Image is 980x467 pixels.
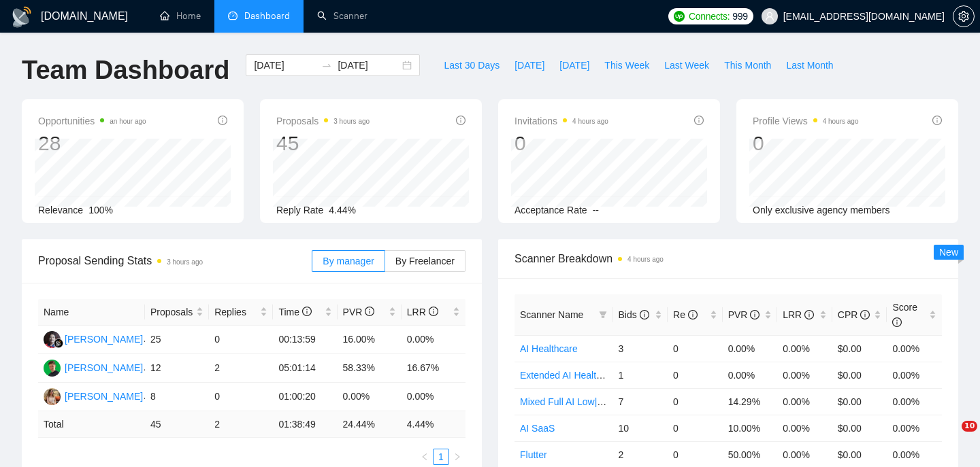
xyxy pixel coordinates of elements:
span: Connects: [689,9,730,24]
td: 24.44 % [338,411,402,438]
span: Proposal Sending Stats [38,252,312,269]
div: [PERSON_NAME] [65,360,143,375]
span: PVR [343,307,375,317]
img: gigradar-bm.png [54,339,63,348]
span: Scanner Breakdown [514,250,942,267]
td: Total [38,411,145,438]
td: 0 [209,383,273,411]
td: 0.00% [777,388,832,415]
td: 0 [668,335,723,362]
span: 4.44% [329,205,356,215]
td: 16.00% [338,326,402,354]
td: $0.00 [832,335,887,362]
span: CPR [838,309,870,320]
td: 00:13:59 [273,326,337,354]
span: swap-right [321,60,332,71]
button: left [416,449,433,465]
td: 16.67% [402,354,465,383]
button: [DATE] [552,54,597,76]
span: info-circle [932,116,942,125]
span: Proposals [150,305,193,319]
a: AI Healthcare [520,343,578,354]
td: 01:38:49 [273,411,337,438]
iframe: Intercom live chat [934,421,966,453]
span: info-circle [429,307,438,316]
span: Last Month [786,58,833,73]
span: info-circle [694,116,704,125]
input: Start date [254,58,316,73]
td: $0.00 [832,362,887,388]
span: Time [278,307,311,317]
span: dashboard [228,11,238,20]
span: info-circle [365,307,374,316]
span: info-circle [860,310,870,319]
a: homeHome [160,10,201,22]
span: By manager [323,256,374,266]
button: Last 30 Days [436,54,507,76]
span: 999 [732,9,747,24]
img: AV [44,388,61,405]
td: 1 [612,362,668,388]
td: 0.00% [723,362,778,388]
span: info-circle [892,317,902,327]
span: LRR [783,309,814,320]
span: setting [953,11,974,22]
input: End date [338,58,399,73]
span: right [453,453,461,461]
td: 0.00% [402,326,465,354]
td: 0.00% [887,335,942,362]
span: 100% [88,205,113,215]
td: 8 [145,383,209,411]
span: to [321,60,332,71]
button: setting [953,5,975,27]
a: setting [953,11,975,22]
img: SS [44,331,61,348]
span: Last 30 Days [444,58,500,73]
a: AI SaaS [520,423,555,434]
td: 0.00% [887,388,942,415]
td: 12 [145,354,209,383]
span: Replies [214,305,257,319]
div: [PERSON_NAME] [65,389,143,404]
td: 0 [668,362,723,388]
td: 0.00% [887,362,942,388]
span: left [421,453,429,461]
td: 10.00% [723,415,778,441]
td: 0.00% [887,415,942,441]
td: 0 [209,326,273,354]
td: 2 [209,354,273,383]
span: Score [892,302,917,328]
span: info-circle [456,116,465,125]
button: Last Month [779,54,840,76]
img: upwork-logo.png [674,11,685,22]
span: Re [673,309,698,320]
td: 3 [612,335,668,362]
td: 7 [612,388,668,415]
div: [PERSON_NAME] [65,332,143,347]
span: Dashboard [244,10,290,22]
span: Acceptance Rate [514,205,587,215]
span: This Week [604,58,649,73]
a: MB[PERSON_NAME] [44,362,143,373]
span: Reply Rate [276,205,323,215]
span: LRR [407,307,438,317]
td: 25 [145,326,209,354]
h1: Team Dashboard [22,54,229,86]
span: Relevance [38,205,83,215]
button: Last Week [657,54,717,76]
td: 0.00% [402,383,465,411]
time: 4 hours ago [572,118,608,125]
span: [DATE] [559,58,589,73]
td: $0.00 [832,388,887,415]
span: info-circle [688,310,698,319]
span: Invitations [514,113,608,129]
td: 0.00% [777,415,832,441]
span: filter [596,305,610,325]
span: Opportunities [38,113,146,129]
li: Next Page [449,449,465,465]
a: AV[PERSON_NAME] [44,390,143,401]
time: 4 hours ago [823,118,859,125]
td: 0.00% [777,362,832,388]
div: 45 [276,131,370,156]
time: 3 hours ago [167,258,203,266]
